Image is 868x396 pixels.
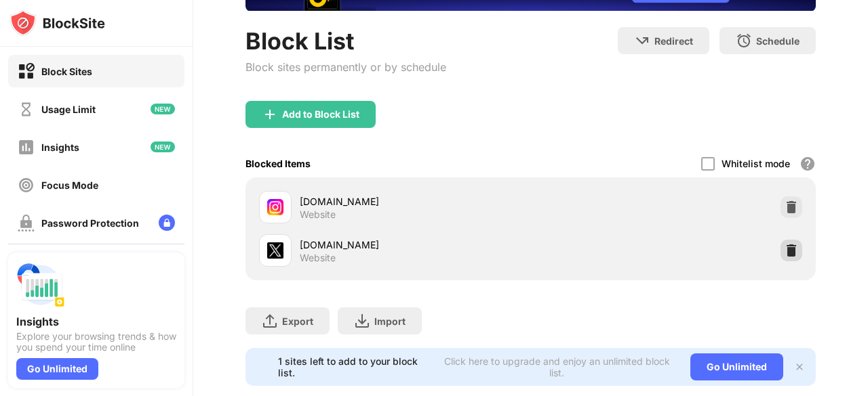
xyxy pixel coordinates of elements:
div: [DOMAIN_NAME] [300,194,531,208]
div: Export [282,315,313,327]
div: Usage Limit [41,104,96,115]
div: Import [374,315,406,327]
img: new-icon.svg [151,104,175,114]
img: focus-off.svg [18,177,35,194]
div: Blocked Items [245,158,311,169]
div: Password Protection [41,217,139,229]
img: x-button.svg [794,361,805,372]
img: logo-blocksite.svg [9,9,105,37]
img: favicons [267,242,283,259]
div: Block Sites [41,66,92,77]
div: [DOMAIN_NAME] [300,238,531,252]
img: lock-menu.svg [159,215,175,231]
div: Schedule [756,35,800,47]
div: Focus Mode [41,179,98,191]
div: Add to Block List [282,109,359,120]
img: push-insights.svg [16,261,65,309]
div: Website [300,208,336,221]
div: Go Unlimited [16,358,98,380]
img: insights-off.svg [18,139,35,156]
img: time-usage-off.svg [18,101,35,118]
img: password-protection-off.svg [18,215,35,232]
div: Whitelist mode [722,158,790,169]
div: Go Unlimited [690,353,783,380]
div: Insights [16,315,176,328]
div: Redirect [654,35,693,47]
div: Block sites permanently or by schedule [245,60,446,74]
div: Insights [41,141,79,153]
img: new-icon.svg [151,141,175,152]
img: favicons [267,199,283,215]
div: Website [300,252,336,264]
div: Explore your browsing trends & how you spend your time online [16,331,176,353]
div: Click here to upgrade and enjoy an unlimited block list. [439,355,674,378]
img: block-on.svg [18,63,35,80]
div: Block List [245,27,446,55]
div: 1 sites left to add to your block list. [278,355,431,378]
